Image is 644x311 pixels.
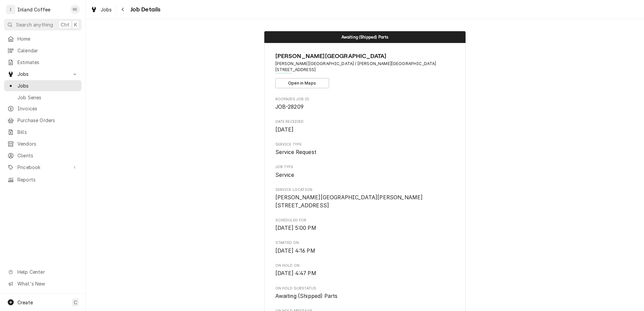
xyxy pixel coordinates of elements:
a: Reports [4,174,82,185]
span: Purchase Orders [17,117,78,124]
span: Scheduled For [275,224,455,232]
span: Job Series [17,94,78,101]
span: [DATE] [275,126,294,133]
span: Search anything [16,21,53,28]
div: On Hold SubStatus [275,286,455,300]
div: On Hold On [275,263,455,277]
span: Vendors [17,140,78,147]
span: Date Received [275,119,455,124]
div: Scheduled For [275,218,455,232]
span: On Hold On [275,269,455,277]
span: Calendar [17,47,78,54]
span: Jobs [17,70,68,77]
span: [PERSON_NAME][GEOGRAPHIC_DATA][PERSON_NAME][STREET_ADDRESS] [275,194,423,209]
div: Date Received [275,119,455,134]
span: Bills [17,128,78,136]
a: Bills [4,126,82,138]
a: Go to Jobs [4,68,82,80]
span: Roopairs Job ID [275,97,455,102]
a: Jobs [88,4,115,15]
a: Jobs [4,80,82,91]
span: Service Location [275,187,455,193]
div: Client Information [275,52,455,88]
span: Awaiting (Shipped) Parts [275,293,338,299]
div: RE [70,5,80,14]
a: Go to Help Center [4,266,82,277]
span: Create [17,300,33,305]
span: Roopairs Job ID [275,103,455,111]
span: Awaiting (Shipped) Parts [341,35,389,39]
button: Open in Maps [275,78,329,88]
span: Clients [17,152,78,159]
a: Invoices [4,103,82,114]
span: Invoices [17,105,78,112]
div: Started On [275,240,455,255]
a: Clients [4,150,82,161]
a: Calendar [4,45,82,56]
span: On Hold On [275,263,455,268]
span: [DATE] 4:47 PM [275,270,316,276]
a: Home [4,33,82,44]
button: Search anythingCtrlK [4,19,82,31]
span: Reports [17,176,78,183]
span: C [74,299,77,306]
span: What's New [17,280,77,287]
span: Service [275,172,294,178]
a: Go to What's New [4,278,82,289]
span: K [74,21,77,28]
span: Started On [275,247,455,255]
span: JOB-28209 [275,104,304,110]
span: Date Received [275,126,455,134]
span: Service Type [275,142,455,147]
span: Ctrl [61,21,69,28]
a: Vendors [4,138,82,149]
span: Service Request [275,149,316,155]
span: Pricebook [17,164,68,171]
button: Navigate back [118,4,128,15]
span: [DATE] 4:16 PM [275,248,315,254]
div: I [6,5,15,14]
a: Purchase Orders [4,115,82,126]
span: Estimates [17,59,78,66]
span: [DATE] 5:00 PM [275,225,316,231]
div: Status [264,31,466,43]
span: On Hold SubStatus [275,286,455,291]
span: Service Location [275,194,455,209]
span: On Hold SubStatus [275,292,455,300]
span: Started On [275,240,455,246]
span: Job Details [128,5,161,14]
div: Job Type [275,164,455,179]
span: Name [275,52,455,61]
span: Jobs [17,82,78,89]
span: Home [17,35,78,42]
div: Ruth Easley's Avatar [70,5,80,14]
span: Service Type [275,148,455,156]
span: Job Type [275,164,455,170]
span: Help Center [17,268,77,275]
span: Job Type [275,171,455,179]
div: Service Type [275,142,455,156]
span: Scheduled For [275,218,455,223]
a: Job Series [4,92,82,103]
a: Estimates [4,57,82,68]
div: Service Location [275,187,455,210]
div: Roopairs Job ID [275,97,455,111]
span: Jobs [101,6,112,13]
div: Inland Coffee [17,6,50,13]
a: Go to Pricebook [4,162,82,173]
span: Address [275,61,455,73]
